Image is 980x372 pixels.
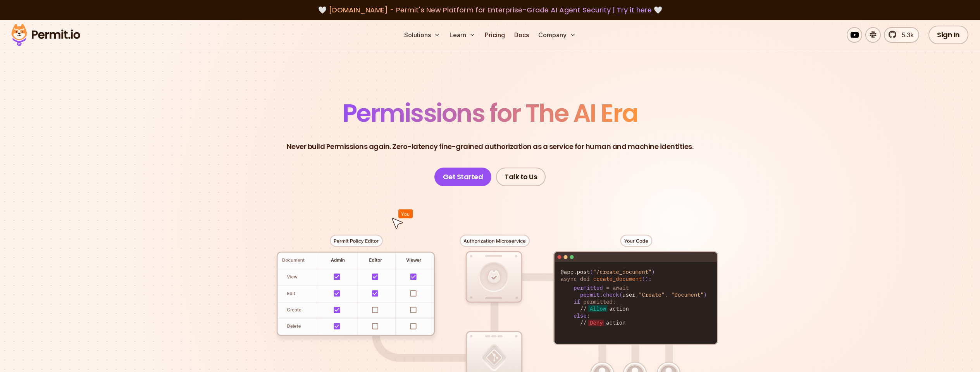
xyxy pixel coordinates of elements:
a: Sign In [928,26,968,44]
a: Pricing [482,27,508,43]
button: Learn [446,27,479,43]
button: Company [535,27,579,43]
a: Docs [511,27,532,43]
p: Never build Permissions again. Zero-latency fine-grained authorization as a service for human and... [287,141,694,152]
a: Get Started [434,168,492,186]
img: Permit logo [8,22,84,48]
a: Talk to Us [496,168,546,186]
span: Permissions for The AI Era [343,96,638,130]
a: 5.3k [884,27,919,43]
div: 🤍 🤍 [19,5,961,16]
span: [DOMAIN_NAME] - Permit's New Platform for Enterprise-Grade AI Agent Security | [329,5,652,15]
button: Solutions [401,27,443,43]
a: Try it here [617,5,652,15]
span: 5.3k [897,30,914,40]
